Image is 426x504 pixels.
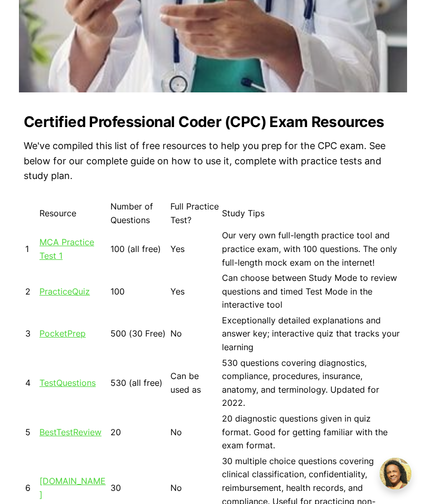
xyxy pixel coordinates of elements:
[39,427,102,437] a: BestTestReview
[24,113,402,130] h2: Certified Professional Coder (CPC) Exam Resources
[221,228,401,270] td: Our very own full-length practice tool and practice exam, with 100 questions. The only full-lengt...
[221,412,401,453] td: 20 diagnostic questions given in quiz format. Good for getting familiar with the exam format.
[39,199,109,227] td: Resource
[25,228,38,270] td: 1
[170,199,220,227] td: Full Practice Test?
[110,228,169,270] td: 100 (all free)
[170,271,220,312] td: Yes
[25,313,38,355] td: 3
[170,313,220,355] td: No
[371,453,426,504] iframe: portal-trigger
[170,412,220,453] td: No
[25,412,38,453] td: 5
[24,139,402,184] p: We've compiled this list of free resources to help you prep for the CPC exam. See below for our c...
[25,271,38,312] td: 2
[39,476,106,500] a: [DOMAIN_NAME]
[110,199,169,227] td: Number of Questions
[221,356,401,411] td: 530 questions covering diagnostics, compliance, procedures, insurance, anatomy, and terminology. ...
[39,377,96,388] a: TestQuestions
[110,356,169,411] td: 530 (all free)
[221,313,401,355] td: Exceptionally detailed explanations and answer key; interactive quiz that tracks your learning
[221,271,401,312] td: Can choose between Study Mode to review questions and timed Test Mode in the interactive tool
[39,237,94,261] a: MCA Practice Test 1
[110,271,169,312] td: 100
[170,356,220,411] td: Can be used as
[110,412,169,453] td: 20
[39,286,90,297] a: PracticeQuiz
[25,356,38,411] td: 4
[110,313,169,355] td: 500 (30 Free)
[170,228,220,270] td: Yes
[39,328,86,339] a: PocketPrep
[221,199,401,227] td: Study Tips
